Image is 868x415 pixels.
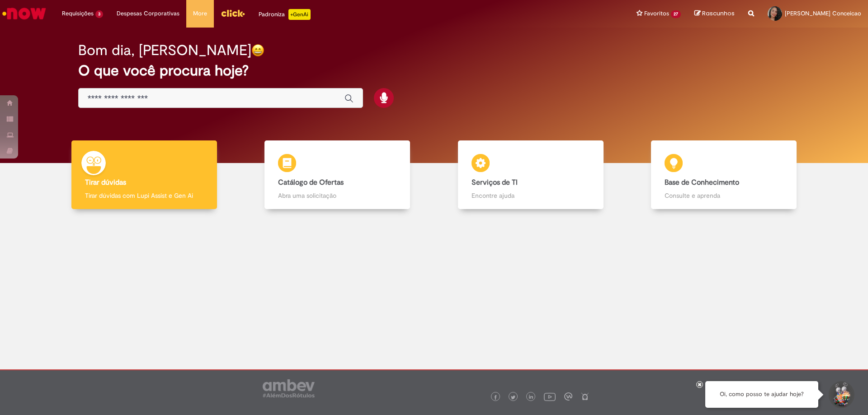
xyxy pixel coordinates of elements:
p: Encontre ajuda [472,191,590,200]
p: Abra uma solicitação [278,191,396,200]
span: Despesas Corporativas [117,9,179,18]
img: logo_footer_facebook.png [493,395,498,400]
img: logo_footer_naosei.png [581,392,589,401]
p: +GenAi [288,9,311,20]
p: Tirar dúvidas com Lupi Assist e Gen Ai [85,191,203,200]
img: logo_footer_workplace.png [564,392,572,401]
img: logo_footer_ambev_rotulo_gray.png [263,379,315,397]
b: Catálogo de Ofertas [278,178,344,187]
span: Favoritos [644,9,669,18]
h2: Bom dia, [PERSON_NAME] [78,42,251,58]
img: logo_footer_linkedin.png [529,395,533,400]
a: Serviços de TI Encontre ajuda [434,140,627,210]
p: Consulte e aprenda [665,191,783,200]
b: Base de Conhecimento [665,178,739,187]
img: happy-face.png [251,44,264,57]
a: Catálogo de Ofertas Abra uma solicitação [241,140,434,210]
img: click_logo_yellow_360x200.png [221,6,245,20]
div: Padroniza [259,9,311,20]
a: Base de Conhecimento Consulte e aprenda [627,140,821,210]
span: Requisições [62,9,94,18]
button: Iniciar Conversa de Suporte [827,381,854,408]
span: 27 [671,10,681,18]
span: 3 [95,10,103,18]
b: Serviços de TI [472,178,518,187]
h2: O que você procura hoje? [78,63,790,79]
span: More [193,9,207,18]
a: Tirar dúvidas Tirar dúvidas com Lupi Assist e Gen Ai [47,140,241,210]
img: ServiceNow [1,5,47,23]
img: logo_footer_youtube.png [544,391,556,402]
span: [PERSON_NAME] Conceicao [785,9,861,17]
img: logo_footer_twitter.png [511,395,515,400]
a: Rascunhos [694,9,735,18]
b: Tirar dúvidas [85,178,126,187]
div: Oi, como posso te ajudar hoje? [705,381,818,408]
span: Rascunhos [702,9,735,18]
